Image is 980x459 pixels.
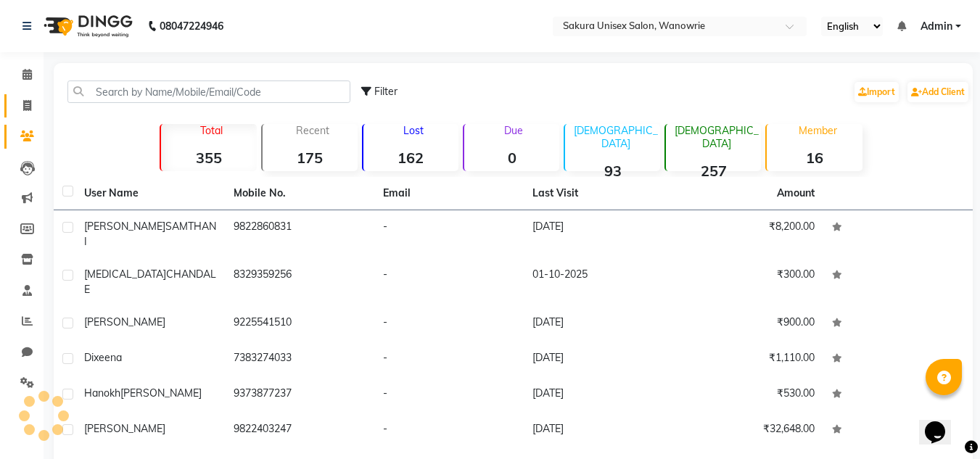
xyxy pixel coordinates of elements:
iframe: chat widget [919,401,965,444]
input: Search by Name/Mobile/Email/Code [67,80,350,103]
td: ₹32,648.00 [674,413,823,448]
span: [PERSON_NAME] [84,315,165,328]
td: 9822403247 [225,413,374,448]
p: [DEMOGRAPHIC_DATA] [672,124,761,150]
td: - [374,377,524,413]
span: [PERSON_NAME] [84,220,165,233]
td: - [374,210,524,258]
th: Email [374,177,524,210]
td: 9822860831 [225,210,374,258]
td: [DATE] [524,342,673,377]
p: Due [467,124,559,137]
td: - [374,258,524,306]
td: - [374,342,524,377]
a: Add Client [907,82,968,102]
td: [DATE] [524,210,673,258]
td: ₹300.00 [674,258,823,306]
td: ₹8,200.00 [674,210,823,258]
th: User Name [75,177,225,210]
span: hanokh [84,386,120,400]
td: [DATE] [524,306,673,342]
span: Admin [921,19,952,34]
th: Mobile No. [225,177,374,210]
td: ₹1,110.00 [674,342,823,377]
p: Total [167,124,256,137]
b: 08047224946 [160,6,223,46]
td: 8329359256 [225,258,374,306]
td: - [374,306,524,342]
th: Amount [768,177,823,210]
strong: 175 [263,149,358,167]
td: ₹530.00 [674,377,823,413]
p: [DEMOGRAPHIC_DATA] [571,124,660,150]
strong: 162 [363,149,458,167]
p: Recent [268,124,358,137]
span: [PERSON_NAME] [84,422,165,435]
span: [MEDICAL_DATA] [84,268,166,281]
p: Lost [369,124,458,137]
strong: 16 [767,149,862,167]
th: Last Visit [524,177,673,210]
td: 01-10-2025 [524,258,673,306]
strong: 257 [666,162,761,180]
span: [PERSON_NAME] [120,386,202,400]
a: Import [855,82,899,102]
td: [DATE] [524,413,673,448]
td: 9373877237 [225,377,374,413]
td: [DATE] [524,377,673,413]
span: dixeena [84,351,122,364]
img: logo [37,6,136,46]
strong: 355 [161,149,256,167]
td: 7383274033 [225,342,374,377]
td: ₹900.00 [674,306,823,342]
strong: 93 [565,162,660,180]
span: Filter [374,85,398,98]
p: Member [773,124,862,137]
td: 9225541510 [225,306,374,342]
strong: 0 [464,149,559,167]
td: - [374,413,524,448]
